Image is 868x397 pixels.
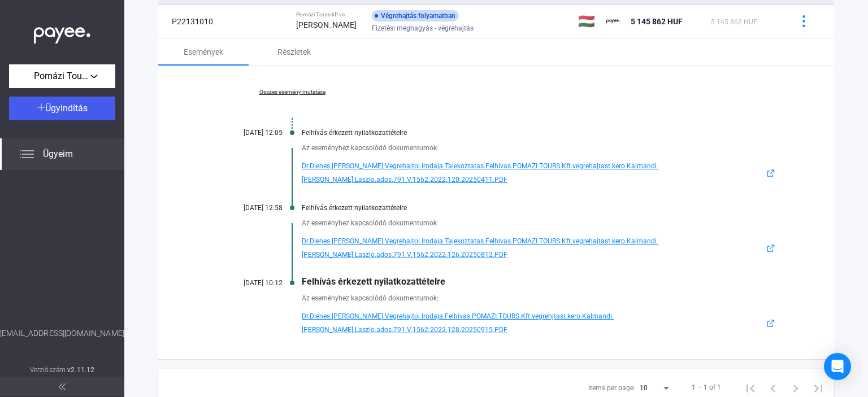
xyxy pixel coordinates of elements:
[302,217,778,229] div: Az eseményhez kapcsolódó dokumentumok:
[302,129,778,137] div: Felhívás érkezett nyilatkozattételre
[215,89,370,95] a: Összes esemény mutatása
[692,381,721,394] div: 1 – 1 of 1
[296,11,363,18] div: Pomázi Tours kft vs
[20,147,34,161] img: list.svg
[764,169,778,177] img: external-link-blue
[9,64,115,88] button: Pomázi Tours kft
[640,384,648,392] span: 10
[296,20,357,29] strong: [PERSON_NAME]
[640,381,671,394] mat-select: Items per page:
[45,103,88,114] span: Ügyindítás
[764,244,778,252] img: external-link-blue
[372,10,459,21] div: Végrehajtás folyamatban
[302,204,778,212] div: Felhívás érkezett nyilatkozattételre
[574,5,602,38] td: 🇭🇺
[824,353,851,380] div: Open Intercom Messenger
[302,293,778,304] div: Az eseményhez kapcsolódó dokumentumok:
[798,15,810,27] img: more-blue
[43,147,73,161] span: Ügyeim
[302,309,764,337] span: Dr.Dienes.[PERSON_NAME].Vegrehajtoi.Irodaja.Felhivas.POMAZI.TOURS.Kft.vegrehjtast.kero.Kalmandi.[...
[277,45,311,59] div: Részletek
[67,366,94,374] strong: v2.11.12
[215,129,283,137] div: [DATE] 12:05
[302,276,778,287] div: Felhívás érkezett nyilatkozattételre
[764,319,778,328] img: external-link-blue
[302,234,764,261] span: Dr.Dienes.[PERSON_NAME].Vegrehajtoi.Irodaja.Tajekoztatas.Felhivas.POMAZI.TOURS.Kft.vegrehajtast.k...
[215,204,283,212] div: [DATE] 12:58
[302,309,778,337] a: Dr.Dienes.[PERSON_NAME].Vegrehajtoi.Irodaja.Felhivas.POMAZI.TOURS.Kft.vegrehjtast.kero.Kalmandi.[...
[711,18,757,26] span: 5 145 862 HUF
[606,15,620,28] img: payee-logo
[302,159,764,186] span: Dr.Dienes.[PERSON_NAME].Vegrehajtoi.Irodaja.Tajekoztatas.Felhivas.POMAZI.TOURS.Kft.vegrehajtast.k...
[302,159,778,186] a: Dr.Dienes.[PERSON_NAME].Vegrehajtoi.Irodaja.Tajekoztatas.Felhivas.POMAZI.TOURS.Kft.vegrehajtast.k...
[302,142,778,154] div: Az eseményhez kapcsolódó dokumentumok:
[37,103,45,111] img: plus-white.svg
[59,383,66,390] img: arrow-double-left-grey.svg
[158,5,242,38] td: P22131010
[792,10,815,33] button: more-blue
[631,17,683,26] span: 5 145 862 HUF
[372,21,474,35] span: Fizetési meghagyás - végrehajtás
[302,234,778,261] a: Dr.Dienes.[PERSON_NAME].Vegrehajtoi.Irodaja.Tajekoztatas.Felhivas.POMAZI.TOURS.Kft.vegrehajtast.k...
[9,97,115,120] button: Ügyindítás
[34,21,90,44] img: white-payee-white-dot.svg
[184,45,223,59] div: Események
[215,279,283,287] div: [DATE] 10:12
[34,69,90,83] span: Pomázi Tours kft
[588,381,635,395] div: Items per page:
